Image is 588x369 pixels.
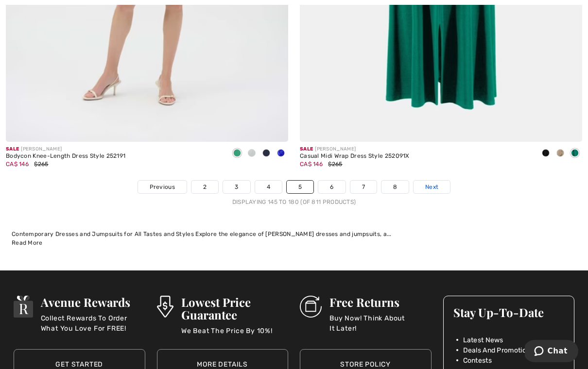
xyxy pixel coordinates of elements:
img: Free Returns [300,296,322,318]
span: Contests [463,355,492,366]
span: Sale [300,146,313,152]
div: Garden green [568,146,582,162]
div: [PERSON_NAME] [6,146,125,153]
a: 7 [350,181,377,193]
a: 2 [191,181,218,193]
p: Collect Rewards To Order What You Love For FREE! [41,313,145,333]
a: 3 [223,181,250,193]
div: Royal Sapphire 163 [274,146,288,162]
a: 5 [287,181,313,193]
h3: Stay Up-To-Date [453,306,565,319]
a: 6 [318,181,345,193]
div: Parchment [553,146,568,162]
p: We Beat The Price By 10%! [181,326,288,345]
img: Lowest Price Guarantee [157,296,173,318]
div: Black [538,146,553,162]
span: $265 [34,161,48,168]
div: Bodycon Knee-Length Dress Style 252191 [6,153,125,160]
span: $265 [328,161,342,168]
a: Next [414,181,450,193]
span: Previous [150,183,175,191]
a: 8 [381,181,409,193]
iframe: Opens a widget where you can chat to one of our agents [525,340,578,364]
span: CA$ 146 [6,161,29,168]
span: CA$ 146 [300,161,323,168]
div: Contemporary Dresses and Jumpsuits for All Tastes and Styles Explore the elegance of [PERSON_NAME... [12,230,576,238]
div: Midnight Blue [259,146,274,162]
h3: Avenue Rewards [41,296,145,308]
a: 4 [255,181,282,193]
div: Casual Midi Wrap Dress Style 252091X [300,153,410,160]
span: Sale [6,146,19,152]
a: Previous [138,181,187,193]
div: Garden green [230,146,244,162]
h3: Lowest Price Guarantee [181,296,288,321]
span: Deals And Promotions [463,345,534,355]
span: Latest News [463,335,503,345]
img: Avenue Rewards [14,296,33,318]
span: Read More [12,239,43,246]
p: Buy Now! Think About It Later! [329,313,432,333]
div: Vanilla 30 [244,146,259,162]
h3: Free Returns [329,296,432,308]
span: Next [425,183,438,191]
div: [PERSON_NAME] [300,146,410,153]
